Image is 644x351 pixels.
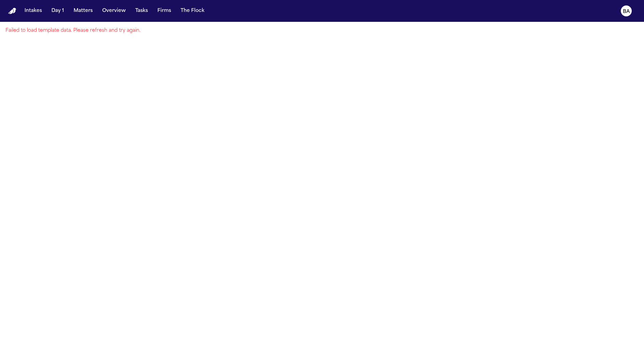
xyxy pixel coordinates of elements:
img: Finch Logo [8,8,16,14]
button: Intakes [22,5,45,17]
button: Tasks [133,5,151,17]
button: The Flock [178,5,207,17]
button: Overview [99,5,128,17]
a: Home [8,8,16,14]
button: Matters [71,5,95,17]
button: Day 1 [49,5,67,17]
button: Firms [155,5,174,17]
